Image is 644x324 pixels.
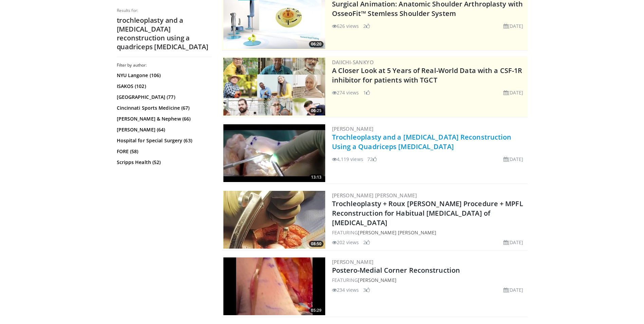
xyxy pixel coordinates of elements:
a: Scripps Health (52) [117,159,210,166]
li: 2 [363,22,370,30]
a: FORE (58) [117,148,210,155]
img: a5e982f3-ba03-4567-8932-7fe38be711ad.300x170_q85_crop-smart_upscale.jpg [223,124,325,182]
a: [PERSON_NAME] [332,258,374,265]
li: 2 [363,239,370,246]
a: [PERSON_NAME] [358,277,396,283]
a: [PERSON_NAME] [332,125,374,132]
a: Daiichi-Sankyo [332,59,374,66]
a: NYU Langone (106) [117,72,210,79]
li: 3 [363,286,370,293]
a: 13:13 [223,124,325,182]
li: 4,119 views [332,156,363,163]
a: Postero-Medial Corner Reconstruction [332,266,460,275]
li: 626 views [332,22,359,30]
span: 06:25 [309,108,324,114]
p: Results for: [117,8,212,13]
a: [PERSON_NAME] (64) [117,126,210,133]
a: 05:29 [223,257,325,315]
div: FEATURING [332,229,526,236]
li: 1 [363,89,370,96]
a: [GEOGRAPHIC_DATA] (77) [117,94,210,101]
span: 05:29 [309,307,324,313]
a: [PERSON_NAME] & Nephew (66) [117,115,210,122]
li: 202 views [332,239,359,246]
a: [PERSON_NAME] [PERSON_NAME] [332,192,417,199]
div: FEATURING [332,276,526,284]
li: [DATE] [503,239,523,246]
a: Hospital for Special Surgery (63) [117,137,210,144]
li: [DATE] [503,89,523,96]
a: Trochleoplasty + Roux [PERSON_NAME] Procedure + MPFL Reconstruction for Habitual [MEDICAL_DATA] o... [332,199,523,227]
li: 72 [367,156,377,163]
li: [DATE] [503,22,523,30]
a: 06:25 [223,58,325,115]
a: Trochleoplasty and a [MEDICAL_DATA] Reconstruction Using a Quadriceps [MEDICAL_DATA] [332,132,512,151]
a: [PERSON_NAME] [PERSON_NAME] [358,229,436,236]
img: b82e8248-ae3c-468f-a9b0-6dbf1d8dd5b4.300x170_q85_crop-smart_upscale.jpg [223,257,325,315]
li: 234 views [332,286,359,293]
a: Cincinnati Sports Medicine (67) [117,105,210,111]
li: [DATE] [503,286,523,293]
h3: Filter by author: [117,62,212,68]
img: 93c22cae-14d1-47f0-9e4a-a244e824b022.png.300x170_q85_crop-smart_upscale.jpg [223,58,325,115]
li: [DATE] [503,156,523,163]
li: 274 views [332,89,359,96]
span: 13:13 [309,174,324,180]
img: 16f19f6c-2f18-4d4f-b970-79e3a76f40c0.300x170_q85_crop-smart_upscale.jpg [223,191,325,249]
a: 08:50 [223,191,325,249]
a: ISAKOS (102) [117,83,210,90]
h2: trochleoplasty and a [MEDICAL_DATA] reconstruction using a quadriceps [MEDICAL_DATA] [117,16,212,51]
span: 08:50 [309,241,324,247]
span: 06:20 [309,41,324,47]
a: A Closer Look at 5 Years of Real-World Data with a CSF-1R inhibitor for patients with TGCT [332,66,522,85]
